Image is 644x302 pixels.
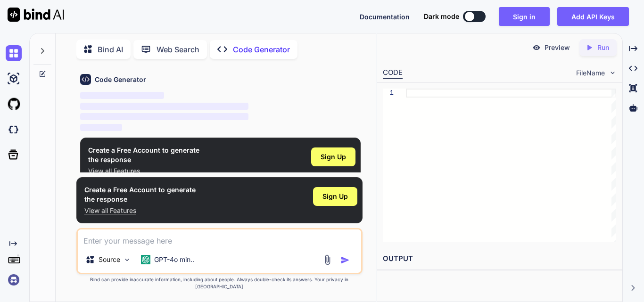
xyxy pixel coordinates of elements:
p: View all Features [88,166,199,176]
p: Bind AI [98,44,123,55]
img: icon [340,255,350,265]
p: View all Features [84,206,196,215]
span: FileName [576,68,605,78]
img: attachment [322,254,333,265]
span: Sign Up [321,152,346,162]
button: Sign in [499,7,550,26]
span: Dark mode [424,12,459,21]
button: Documentation [360,12,410,22]
img: githubLight [6,96,22,112]
span: ‌ [80,124,122,131]
span: Documentation [360,13,410,21]
button: Add API Keys [557,7,629,26]
h1: Create a Free Account to generate the response [84,185,196,204]
p: GPT-4o min.. [154,255,194,264]
span: ‌ [80,103,248,110]
h1: Create a Free Account to generate the response [88,146,199,164]
p: Source [99,255,120,264]
img: Bind AI [8,8,64,22]
div: 1 [383,89,394,98]
img: GPT-4o mini [141,255,150,264]
div: CODE [383,67,403,79]
span: ‌ [80,113,248,120]
p: Bind can provide inaccurate information, including about people. Always double-check its answers.... [76,276,363,290]
h2: OUTPUT [377,248,622,270]
img: preview [532,43,541,52]
img: darkCloudIdeIcon [6,122,22,138]
p: Web Search [157,44,199,55]
span: Sign Up [322,192,348,201]
p: Preview [545,43,570,52]
img: Pick Models [123,256,131,264]
img: chat [6,45,22,61]
img: chevron down [609,69,617,77]
p: Code Generator [233,44,290,55]
img: ai-studio [6,71,22,87]
h6: Code Generator [95,75,146,84]
img: signin [6,272,22,288]
span: ‌ [80,92,165,99]
p: Run [597,43,609,52]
